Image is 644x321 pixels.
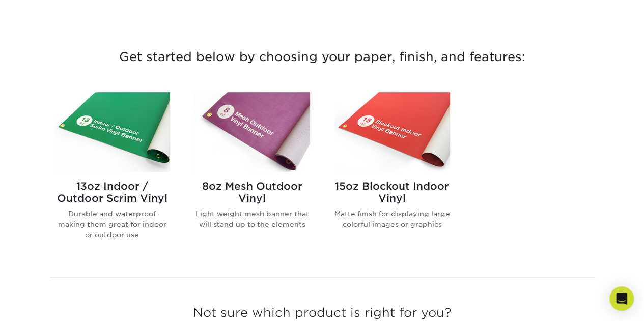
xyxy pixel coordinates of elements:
a: 15oz Blockout Indoor Vinyl Banners 15oz Blockout Indoor Vinyl Matte finish for displaying large c... [334,92,450,256]
h3: Get started below by choosing your paper, finish, and features: [24,34,620,80]
div: Open Intercom Messenger [609,286,634,311]
a: 13oz Indoor / Outdoor Scrim Vinyl Banners 13oz Indoor / Outdoor Scrim Vinyl Durable and waterproo... [54,92,170,256]
img: 8oz Mesh Outdoor Vinyl Banners [194,92,310,172]
img: 13oz Indoor / Outdoor Scrim Vinyl Banners [54,92,170,172]
h2: 15oz Blockout Indoor Vinyl [334,180,450,205]
p: Matte finish for displaying large colorful images or graphics [334,209,450,229]
iframe: Google Customer Reviews [3,290,87,317]
h2: 8oz Mesh Outdoor Vinyl [194,180,310,205]
h2: 13oz Indoor / Outdoor Scrim Vinyl [54,180,170,205]
a: 8oz Mesh Outdoor Vinyl Banners 8oz Mesh Outdoor Vinyl Light weight mesh banner that will stand up... [194,92,310,256]
img: 15oz Blockout Indoor Vinyl Banners [334,92,450,172]
p: Light weight mesh banner that will stand up to the elements [194,209,310,229]
p: Durable and waterproof making them great for indoor or outdoor use [54,209,170,240]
